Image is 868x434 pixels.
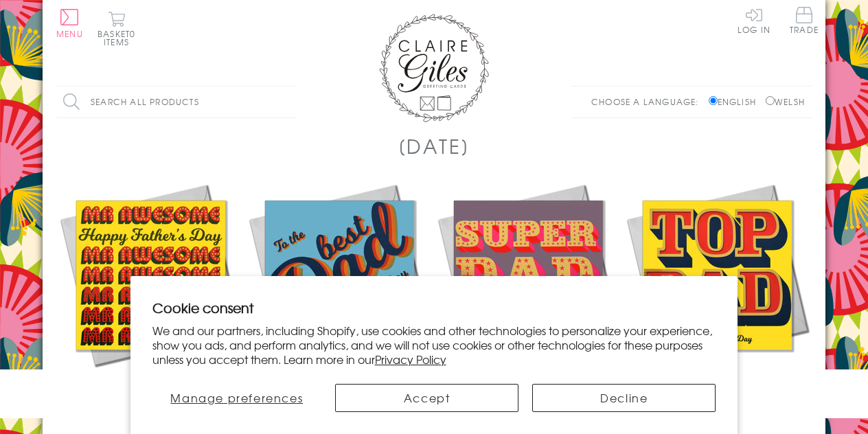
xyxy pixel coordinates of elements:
[152,323,716,366] p: We and our partners, including Shopify, use cookies and other technologies to personalize your ex...
[379,14,489,122] img: Claire Giles Greetings Cards
[790,7,819,34] span: Trade
[434,181,623,369] img: Father's Day Card, Super Dad, text foiled in shiny gold
[245,181,434,419] a: Father's Day Card, Best Dad, text foiled in shiny gold £3.50 Add to Basket
[56,27,83,40] span: Menu
[170,389,303,406] span: Manage preferences
[104,27,135,48] span: 0 items
[283,87,297,117] input: Search
[56,181,245,419] a: Father's Day Card, Mr Awesome, text foiled in shiny gold £3.50 Add to Basket
[532,384,716,412] button: Decline
[709,95,763,108] label: English
[434,181,623,419] a: Father's Day Card, Super Dad, text foiled in shiny gold £3.50 Add to Basket
[591,95,706,108] p: Choose a language:
[398,132,470,160] h1: [DATE]
[152,384,321,412] button: Manage preferences
[623,181,812,419] a: Father's Day Card, Top Dad, text foiled in shiny gold £3.50 Add to Basket
[766,96,775,105] input: Welsh
[766,95,805,108] label: Welsh
[335,384,518,412] button: Accept
[152,298,716,317] h2: Cookie consent
[56,9,83,38] button: Menu
[738,7,770,34] a: Log In
[56,87,297,117] input: Search all products
[375,351,446,367] a: Privacy Policy
[56,181,245,369] img: Father's Day Card, Mr Awesome, text foiled in shiny gold
[790,7,819,36] a: Trade
[623,181,812,369] img: Father's Day Card, Top Dad, text foiled in shiny gold
[98,11,135,46] button: Basket0 items
[245,181,434,369] img: Father's Day Card, Best Dad, text foiled in shiny gold
[709,96,718,105] input: English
